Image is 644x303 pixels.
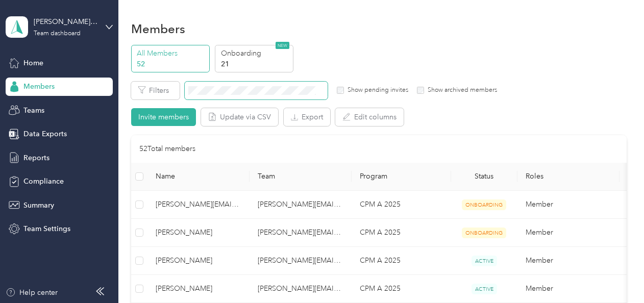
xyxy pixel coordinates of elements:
span: Data Exports [23,129,67,139]
div: [PERSON_NAME][EMAIL_ADDRESS][PERSON_NAME][DOMAIN_NAME] [34,16,97,27]
td: CPM A 2025 [352,247,451,275]
span: Members [23,81,55,92]
span: Team Settings [23,223,70,234]
button: Export [284,108,330,126]
label: Show archived members [424,86,497,95]
button: Edit columns [335,108,404,126]
button: Update via CSV [201,108,278,126]
iframe: Everlance-gr Chat Button Frame [587,246,644,303]
div: Team dashboard [34,31,81,37]
td: johanne.augustin@optioncare.com [250,219,352,247]
td: CPM A 2025 [352,219,451,247]
th: Roles [517,163,620,191]
span: [PERSON_NAME] [156,255,241,266]
th: Program [352,163,451,191]
span: Compliance [23,176,64,187]
th: Team [250,163,352,191]
td: jean.salazar@optioncare.com [147,191,250,219]
span: [PERSON_NAME][EMAIL_ADDRESS][PERSON_NAME][DOMAIN_NAME] [156,199,241,210]
span: Reports [23,153,49,163]
span: [PERSON_NAME] [156,227,241,238]
button: Help center [6,287,58,298]
span: Summary [23,200,54,211]
td: Member [517,247,620,275]
td: CPM A 2025 [352,275,451,303]
span: ONBOARDING [462,199,506,210]
td: lisa.m.anderson@optioncare.com [250,275,352,303]
p: 52 [137,59,206,69]
span: Home [23,58,43,68]
span: ACTIVE [472,256,497,266]
span: ONBOARDING [462,228,506,238]
td: Lori Macey [147,275,250,303]
label: Show pending invites [344,86,408,95]
td: ONBOARDING [451,219,517,247]
p: Onboarding [221,48,290,59]
th: Name [147,163,250,191]
td: Kim Stepanian [147,219,250,247]
span: ACTIVE [472,284,497,294]
span: NEW [276,42,289,49]
p: 21 [221,59,290,69]
button: Invite members [131,108,196,126]
td: Member [517,219,620,247]
th: Status [451,163,517,191]
td: Karen Yanavich [147,247,250,275]
td: vicki.ferraiolo@optioncare.com [250,191,352,219]
span: Name [156,172,241,181]
button: Filters [131,82,180,99]
td: vicki.ferraiolo@optioncare.com [250,247,352,275]
td: CPM A 2025 [352,191,451,219]
h1: Members [131,23,185,34]
p: 52 Total members [139,143,195,155]
td: Member [517,191,620,219]
p: All Members [137,48,206,59]
td: ONBOARDING [451,191,517,219]
span: Teams [23,105,44,116]
span: [PERSON_NAME] [156,283,241,294]
td: Member [517,275,620,303]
